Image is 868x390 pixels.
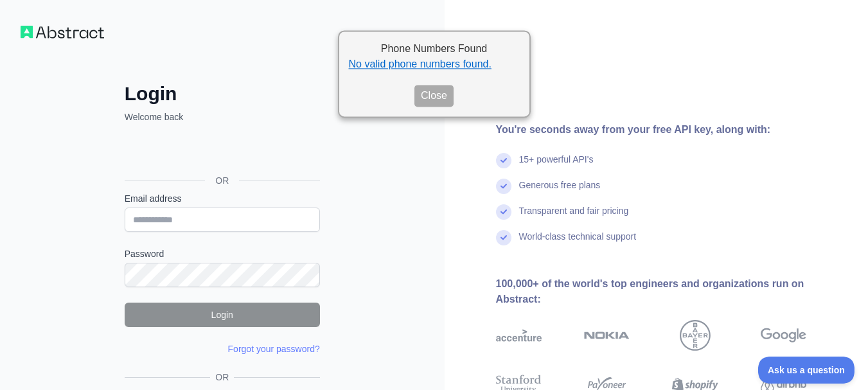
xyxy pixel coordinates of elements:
button: Login [125,303,320,327]
div: Generous free plans [519,179,601,204]
span: OR [210,371,234,384]
img: accenture [496,320,542,351]
div: World-class technical support [519,230,637,256]
h2: Phone Numbers Found [349,41,520,57]
div: 100,000+ of the world's top engineers and organizations run on Abstract: [496,276,848,307]
img: check mark [496,204,511,220]
label: Email address [125,192,320,205]
img: nokia [584,320,630,351]
img: bayer [680,320,711,351]
img: check mark [496,179,511,194]
img: check mark [496,230,511,245]
img: Workflow [21,26,104,39]
button: Close [414,85,454,107]
span: OR [205,174,239,187]
li: No valid phone numbers found. [349,57,520,72]
h2: Login [125,82,320,105]
a: Forgot your password? [228,344,320,354]
div: 15+ powerful API's [519,153,594,179]
div: You're seconds away from your free API key, along with: [496,122,848,137]
p: Welcome back [125,111,320,123]
div: Transparent and fair pricing [519,204,629,230]
iframe: Sign in with Google Button [118,137,324,166]
iframe: Toggle Customer Support [758,357,855,384]
label: Password [125,247,320,260]
img: check mark [496,153,511,168]
img: google [761,320,806,351]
